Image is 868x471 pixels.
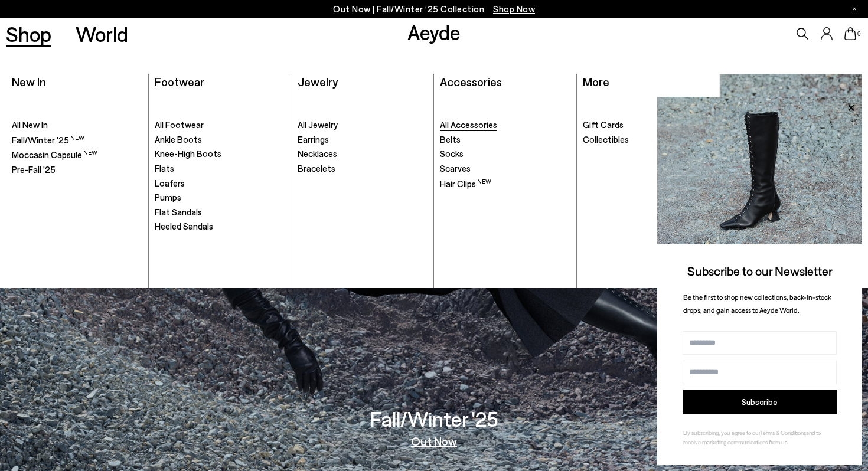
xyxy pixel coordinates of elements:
[440,119,570,131] a: All Accessories
[440,134,570,146] a: Belts
[76,24,128,44] a: World
[12,149,142,161] a: Moccasin Capsule
[155,163,285,175] a: Flats
[720,74,862,282] a: Fall/Winter '25 Out Now
[440,148,570,160] a: Socks
[12,74,46,89] a: New In
[298,148,428,160] a: Necklaces
[856,31,862,37] span: 0
[440,178,491,189] span: Hair Clips
[155,148,285,160] a: Knee-High Boots
[583,119,624,130] span: Gift Cards
[155,119,285,131] a: All Footwear
[298,163,335,174] span: Bracelets
[683,390,837,414] button: Subscribe
[411,435,457,447] a: Out Now
[155,221,285,233] a: Heeled Sandals
[298,134,428,146] a: Earrings
[440,148,464,159] span: Socks
[583,134,629,145] span: Collectibles
[155,178,185,188] span: Loafers
[657,97,862,244] img: 2a6287a1333c9a56320fd6e7b3c4a9a9.jpg
[493,4,535,14] span: Navigate to /collections/new-in
[440,119,497,130] span: All Accessories
[440,74,502,89] a: Accessories
[298,74,338,89] a: Jewelry
[12,149,97,160] span: Moccasin Capsule
[440,178,570,190] a: Hair Clips
[155,134,202,145] span: Ankle Boots
[583,119,713,131] a: Gift Cards
[298,119,338,130] span: All Jewelry
[440,134,461,145] span: Belts
[298,163,428,175] a: Bracelets
[683,429,760,436] span: By subscribing, you agree to our
[407,19,461,44] a: Aeyde
[12,119,142,131] a: All New In
[440,163,471,174] span: Scarves
[12,164,142,176] a: Pre-Fall '25
[155,221,213,231] span: Heeled Sandals
[155,192,285,204] a: Pumps
[155,192,181,202] span: Pumps
[720,74,862,282] img: Group_1295_900x.jpg
[298,119,428,131] a: All Jewelry
[683,293,831,315] span: Be the first to shop new collections, back-in-stock drops, and gain access to Aeyde World.
[155,148,221,159] span: Knee-High Boots
[12,119,48,130] span: All New In
[844,27,856,40] a: 0
[6,24,51,44] a: Shop
[440,163,570,175] a: Scarves
[687,263,833,278] span: Subscribe to our Newsletter
[12,135,84,145] span: Fall/Winter '25
[583,74,609,89] a: More
[155,134,285,146] a: Ankle Boots
[155,163,174,174] span: Flats
[333,2,535,17] p: Out Now | Fall/Winter ‘25 Collection
[155,74,204,89] a: Footwear
[370,408,498,429] h3: Fall/Winter '25
[583,134,713,146] a: Collectibles
[155,178,285,189] a: Loafers
[12,134,142,146] a: Fall/Winter '25
[298,148,337,159] span: Necklaces
[155,207,202,217] span: Flat Sandals
[155,207,285,218] a: Flat Sandals
[12,164,56,175] span: Pre-Fall '25
[760,429,806,436] a: Terms & Conditions
[298,134,329,145] span: Earrings
[155,119,204,130] span: All Footwear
